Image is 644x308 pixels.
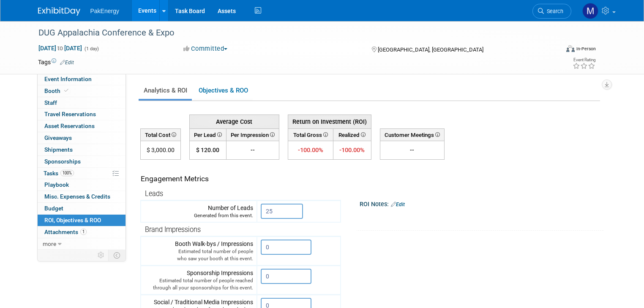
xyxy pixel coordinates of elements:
[38,238,126,250] a: more
[139,82,192,99] a: Analytics & ROI
[60,60,74,65] a: Edit
[44,193,110,200] span: Misc. Expenses & Credits
[573,58,595,62] div: Event Rating
[44,111,96,117] span: Travel Reservations
[145,226,201,234] span: Brand Impressions
[566,45,575,52] img: Format-Inperson.png
[60,170,74,176] span: 100%
[288,128,333,141] th: Total Gross
[196,147,219,153] span: $ 120.00
[140,141,180,160] td: $ 3,000.00
[38,109,126,120] a: Travel Reservations
[38,132,126,144] a: Giveaways
[145,269,253,292] div: Sponsorship Impressions
[145,248,253,262] div: Estimated total number of people who saw your booth at this event.
[44,146,73,153] span: Shipments
[582,3,598,19] img: Mary Walker
[360,198,604,209] div: ROI Notes:
[38,120,126,132] a: Asset Reservations
[44,229,87,235] span: Attachments
[391,202,405,207] a: Edit
[145,240,253,262] div: Booth Walk-bys / Impressions
[140,128,180,141] th: Total Cost
[80,229,87,235] span: 1
[38,215,126,226] a: ROI, Objectives & ROO
[544,8,563,14] span: Search
[576,46,596,52] div: In-Person
[532,4,571,19] a: Search
[44,99,57,106] span: Staff
[333,128,371,141] th: Realized
[38,85,126,97] a: Booth
[38,144,126,155] a: Shipments
[226,128,279,141] th: Per Impression
[38,168,126,179] a: Tasks100%
[64,88,68,93] i: Booth reservation complete
[38,226,126,238] a: Attachments1
[108,250,126,261] td: Toggle Event Tabs
[44,170,74,177] span: Tasks
[145,212,253,219] div: Generated from this event.
[339,146,365,154] span: -100.00%
[38,97,126,109] a: Staff
[145,277,253,292] div: Estimated total number of people reached through all your sponsorships for this event.
[298,146,323,154] span: -100.00%
[43,240,56,247] span: more
[180,44,231,53] button: Committed
[94,250,109,261] td: Personalize Event Tab Strip
[380,128,444,141] th: Customer Meetings
[44,158,81,165] span: Sponsorships
[44,87,70,94] span: Booth
[141,174,337,184] div: Engagement Metrics
[145,190,163,198] span: Leads
[44,76,92,82] span: Event Information
[38,7,80,16] img: ExhibitDay
[189,128,226,141] th: Per Lead
[44,217,101,224] span: ROI, Objectives & ROO
[38,74,126,85] a: Event Information
[56,45,64,52] span: to
[38,58,74,66] td: Tags
[44,134,72,141] span: Giveaways
[38,203,126,214] a: Budget
[384,146,441,154] div: --
[145,204,253,219] div: Number of Leads
[38,156,126,167] a: Sponsorships
[288,114,371,128] th: Return on Investment (ROI)
[251,147,255,153] span: --
[194,82,253,99] a: Objectives & ROO
[44,205,63,212] span: Budget
[84,46,99,52] span: (1 day)
[90,8,119,14] span: PakEnergy
[44,181,69,188] span: Playbook
[38,179,126,191] a: Playbook
[38,44,82,52] span: [DATE] [DATE]
[44,123,95,129] span: Asset Reservations
[38,191,126,202] a: Misc. Expenses & Credits
[378,46,483,53] span: [GEOGRAPHIC_DATA], [GEOGRAPHIC_DATA]
[35,25,548,41] div: DUG Appalachia Conference & Expo
[513,44,596,57] div: Event Format
[189,114,279,128] th: Average Cost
